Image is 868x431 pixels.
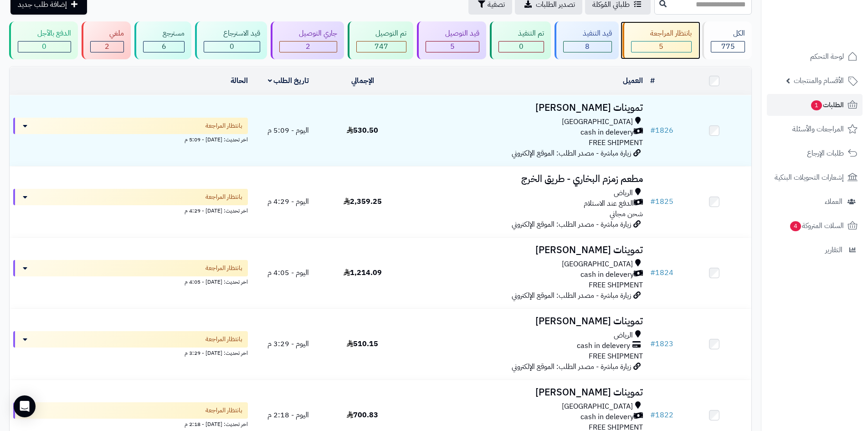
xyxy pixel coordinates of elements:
a: تم التوصيل 747 [346,21,416,59]
a: العملاء [767,191,863,213]
span: 2,359.25 [344,196,382,207]
span: 5 [450,41,455,52]
div: 5 [632,42,692,52]
span: 5 [659,41,663,52]
span: إشعارات التحويلات البنكية [775,171,844,184]
a: الحالة [231,75,248,86]
a: الطلبات1 [767,94,863,116]
span: [GEOGRAPHIC_DATA] [562,117,633,127]
div: الكل [711,28,745,39]
span: 1 [811,100,822,111]
a: #1823 [650,338,673,349]
span: # [650,196,655,207]
span: cash in delevery [577,341,630,351]
a: #1825 [650,196,673,207]
span: 2 [306,41,310,52]
span: الرياض [614,330,633,341]
a: # [650,75,655,86]
a: #1826 [650,125,673,136]
span: بانتظار المراجعة [205,264,242,273]
div: 2 [91,42,124,52]
span: 6 [162,41,166,52]
h3: تموينات [PERSON_NAME] [403,245,643,255]
a: لوحة التحكم [767,46,863,68]
span: # [650,338,655,349]
span: اليوم - 4:05 م [267,267,309,278]
a: مسترجع 6 [133,21,193,59]
span: الرياض [614,188,633,198]
a: #1822 [650,410,673,421]
div: 0 [204,42,260,52]
a: العميل [623,75,643,86]
span: زيارة مباشرة - مصدر الطلب: الموقع الإلكتروني [512,361,631,372]
span: 0 [519,41,524,52]
div: Open Intercom Messenger [14,395,36,417]
span: اليوم - 3:29 م [267,338,309,349]
a: طلبات الإرجاع [767,142,863,164]
span: زيارة مباشرة - مصدر الطلب: الموقع الإلكتروني [512,219,631,230]
h3: تموينات [PERSON_NAME] [403,387,643,398]
a: الكل775 [700,21,754,59]
span: العملاء [825,195,842,208]
span: بانتظار المراجعة [205,121,242,130]
h3: مطعم زمزم البخاري - طريق الخرج [403,174,643,184]
span: cash in delevery [580,127,634,138]
a: تاريخ الطلب [268,75,309,86]
span: 510.15 [347,338,378,349]
div: اخر تحديث: [DATE] - 4:29 م [13,205,248,215]
span: الدفع عند الاستلام [584,198,634,209]
div: بانتظار المراجعة [631,28,692,39]
span: بانتظار المراجعة [205,192,242,202]
span: 0 [42,41,46,52]
span: شحن مجاني [610,208,643,219]
a: إشعارات التحويلات البنكية [767,166,863,188]
span: 747 [375,41,388,52]
span: 0 [230,41,234,52]
span: الأقسام والمنتجات [794,74,844,87]
span: cash in delevery [580,270,634,280]
div: 2 [280,42,337,52]
a: المراجعات والأسئلة [767,118,863,140]
span: التقارير [825,244,842,256]
span: الطلبات [810,99,844,111]
span: 4 [790,221,801,232]
a: التقارير [767,239,863,261]
div: 8 [564,42,611,52]
img: logo-2.png [806,11,859,31]
div: 0 [499,42,544,52]
a: قيد الاسترجاع 0 [193,21,269,59]
div: جاري التوصيل [279,28,337,39]
a: جاري التوصيل 2 [269,21,346,59]
span: [GEOGRAPHIC_DATA] [562,259,633,270]
span: طلبات الإرجاع [807,147,844,160]
div: اخر تحديث: [DATE] - 5:09 م [13,134,248,144]
span: اليوم - 4:29 م [267,196,309,207]
span: 775 [721,41,735,52]
div: 747 [357,42,406,52]
div: قيد الاسترجاع [204,28,260,39]
span: FREE SHIPMENT [589,351,643,362]
span: بانتظار المراجعة [205,406,242,415]
div: 5 [426,42,479,52]
span: 2 [105,41,109,52]
span: FREE SHIPMENT [589,280,643,291]
span: السلات المتروكة [789,219,844,232]
a: الدفع بالآجل 0 [7,21,80,59]
a: ملغي 2 [80,21,133,59]
span: 1,214.09 [344,267,382,278]
span: [GEOGRAPHIC_DATA] [562,401,633,412]
div: اخر تحديث: [DATE] - 3:29 م [13,348,248,357]
span: المراجعات والأسئلة [792,123,844,135]
div: تم التوصيل [356,28,407,39]
span: cash in delevery [580,412,634,422]
span: 700.83 [347,410,378,421]
a: قيد التوصيل 5 [415,21,488,59]
span: زيارة مباشرة - مصدر الطلب: الموقع الإلكتروني [512,290,631,301]
a: الإجمالي [351,75,374,86]
div: اخر تحديث: [DATE] - 4:05 م [13,276,248,286]
div: 0 [18,42,71,52]
h3: تموينات [PERSON_NAME] [403,316,643,327]
a: #1824 [650,267,673,278]
span: # [650,410,655,421]
div: قيد التنفيذ [563,28,612,39]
